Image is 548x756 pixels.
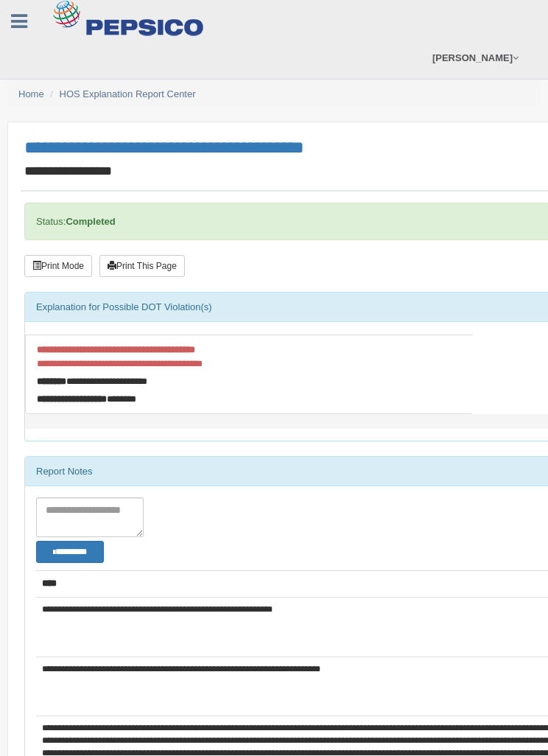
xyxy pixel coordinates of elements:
[36,541,104,563] button: Change Filter Options
[99,255,185,277] button: Print This Page
[66,216,115,227] strong: Completed
[425,37,526,79] a: [PERSON_NAME]
[60,88,196,99] a: HOS Explanation Report Center
[24,255,92,277] button: Print Mode
[18,88,44,99] a: Home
